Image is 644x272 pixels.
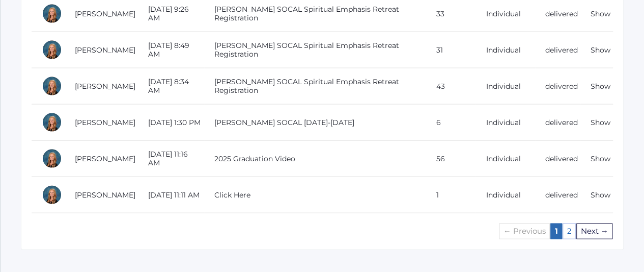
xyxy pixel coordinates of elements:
[475,32,535,68] td: Individual
[204,68,426,105] td: [PERSON_NAME] SOCAL Spiritual Emphasis Retreat Registration
[426,141,475,177] td: 56
[475,68,535,105] td: Individual
[550,224,562,239] em: Page 1
[591,82,610,91] a: Show
[563,224,576,239] a: Page 2
[535,32,580,68] td: delivered
[499,224,550,239] span: Previous page
[591,118,610,127] a: Show
[591,9,610,18] a: Show
[591,190,610,200] a: Show
[426,68,475,105] td: 43
[42,40,62,60] div: Nicole Canty
[204,105,426,141] td: [PERSON_NAME] SOCAL [DATE]-[DATE]
[475,105,535,141] td: Individual
[138,32,204,68] td: [DATE] 8:49 AM
[42,149,62,169] div: Nicole Canty
[138,177,204,213] td: [DATE] 11:11 AM
[591,154,610,163] a: Show
[535,68,580,105] td: delivered
[535,105,580,141] td: delivered
[75,9,135,18] a: [PERSON_NAME]
[75,82,135,91] a: [PERSON_NAME]
[75,118,135,127] a: [PERSON_NAME]
[535,141,580,177] td: delivered
[499,224,613,239] div: Pagination
[138,105,204,141] td: [DATE] 1:30 PM
[42,4,62,24] div: Nicole Canty
[475,177,535,213] td: Individual
[426,177,475,213] td: 1
[42,76,62,96] div: Nicole Canty
[204,32,426,68] td: [PERSON_NAME] SOCAL Spiritual Emphasis Retreat Registration
[75,190,135,200] a: [PERSON_NAME]
[75,45,135,55] a: [PERSON_NAME]
[42,185,62,205] div: Nicole Canty
[204,177,426,213] td: Click Here
[535,177,580,213] td: delivered
[204,141,426,177] td: 2025 Graduation Video
[426,105,475,141] td: 6
[576,224,612,239] a: Next page
[475,141,535,177] td: Individual
[591,45,610,55] a: Show
[75,154,135,163] a: [PERSON_NAME]
[138,141,204,177] td: [DATE] 11:16 AM
[426,32,475,68] td: 31
[42,112,62,133] div: Nicole Canty
[138,68,204,105] td: [DATE] 8:34 AM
